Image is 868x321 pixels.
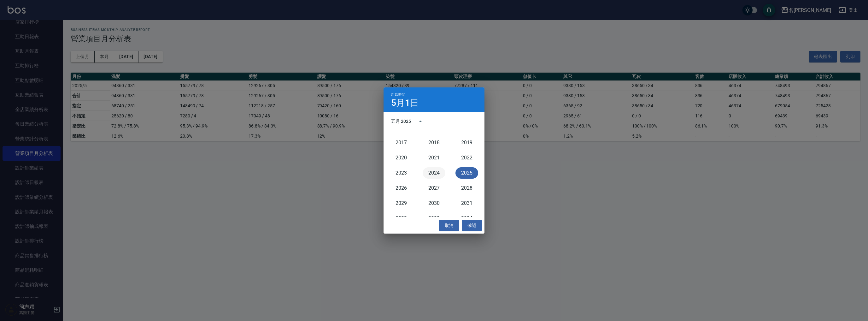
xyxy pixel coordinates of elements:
button: 2021 [423,152,445,163]
button: 2032 [390,213,413,224]
button: 2017 [390,137,413,148]
button: 2024 [423,167,445,179]
button: 2018 [423,137,445,148]
button: 2022 [455,152,478,163]
button: 2029 [390,198,413,209]
button: 2030 [423,198,445,209]
button: 2027 [423,182,445,194]
button: 取消 [439,220,459,231]
button: 2028 [455,182,478,194]
span: 起始時間 [391,92,405,97]
button: 2034 [455,213,478,224]
button: 確認 [462,220,482,231]
h4: 5月1日 [391,99,419,107]
button: 2025 [455,167,478,179]
button: year view is open, switch to calendar view [413,114,428,129]
button: 2031 [455,198,478,209]
button: 2019 [455,137,478,148]
div: 五月 2025 [391,118,411,125]
button: 2033 [423,213,445,224]
button: 2020 [390,152,413,163]
button: 2026 [390,182,413,194]
button: 2023 [390,167,413,179]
